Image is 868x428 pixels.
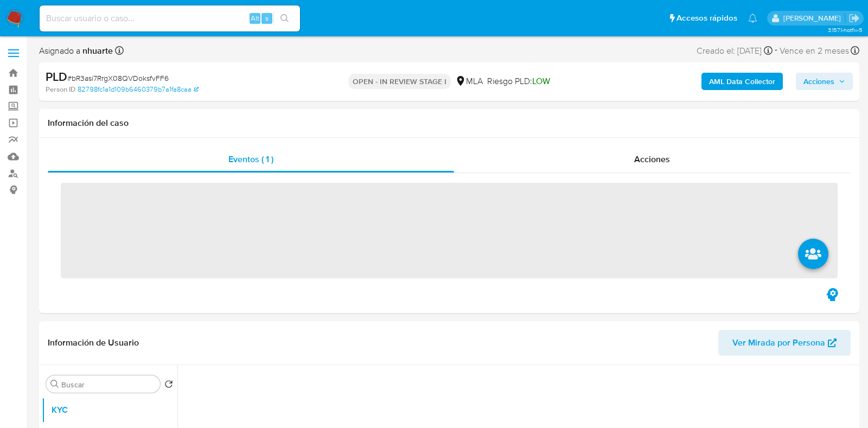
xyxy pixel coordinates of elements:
span: Accesos rápidos [676,12,737,24]
p: noelia.huarte@mercadolibre.com [783,13,845,23]
div: Creado el: [DATE] [697,43,773,58]
span: ‌ [61,183,838,278]
button: Ver Mirada por Persona [718,330,851,356]
button: search-icon [273,11,296,26]
span: LOW [532,75,550,87]
input: Buscar [61,380,156,389]
h1: Información del caso [48,118,851,129]
span: Eventos ( 1 ) [228,153,273,165]
div: MLA [455,75,483,87]
button: AML Data Collector [701,73,783,90]
button: Acciones [796,73,853,90]
span: Asignado a [39,45,113,57]
a: Notificaciones [748,14,757,23]
b: PLD [46,68,67,85]
a: 82798fc1a1d109b6460379b7a1fa8caa [78,85,199,94]
span: Alt [251,13,259,23]
span: s [265,13,269,23]
b: Person ID [46,85,75,94]
span: - [775,43,777,58]
b: nhuarte [80,44,113,57]
span: Acciones [634,153,670,165]
a: Salir [848,12,860,24]
input: Buscar usuario o caso... [40,11,300,25]
b: AML Data Collector [709,73,775,90]
h1: Información de Usuario [48,337,139,348]
span: # bR3asi7RrgX08QVDoksfvFF6 [67,73,169,84]
span: Acciones [803,73,834,90]
button: Buscar [50,380,59,388]
span: Ver Mirada por Persona [732,330,825,356]
button: KYC [42,397,177,423]
button: Volver al orden por defecto [164,380,173,392]
span: Riesgo PLD: [487,75,550,87]
span: Vence en 2 meses [780,45,849,57]
p: OPEN - IN REVIEW STAGE I [348,74,451,89]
